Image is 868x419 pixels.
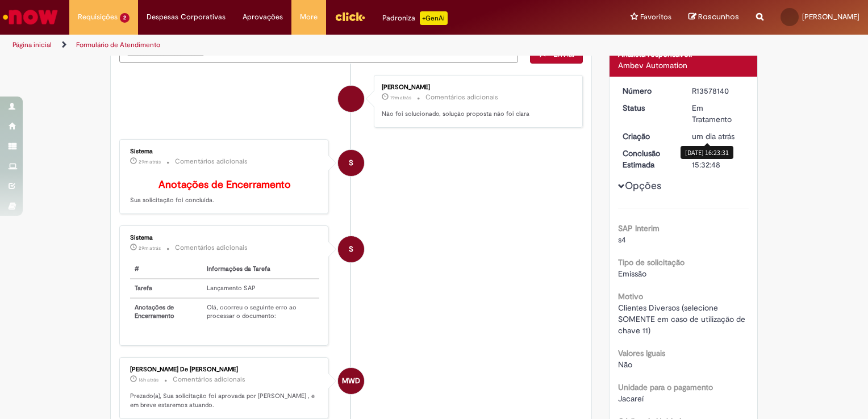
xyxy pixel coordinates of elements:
ul: Trilhas de página [9,35,570,56]
span: Não [618,359,632,370]
img: ServiceNow [1,6,60,28]
div: [PERSON_NAME] De [PERSON_NAME] [130,366,319,373]
span: Enviar [553,49,575,59]
p: Não foi solucionado, solução proposta não foi clara [382,110,571,119]
span: S [349,236,353,263]
div: Ambev Automation [618,60,749,71]
time: 01/10/2025 09:38:57 [139,158,161,165]
td: Olá, ocorreu o seguinte erro ao processar o documento: [202,298,319,325]
dt: Número [614,85,684,97]
span: [PERSON_NAME] [802,12,859,22]
span: MWD [342,367,360,395]
p: Prezado(a), Sua solicitação foi aprovada por [PERSON_NAME] , e em breve estaremos atuando. [130,392,319,409]
a: Formulário de Atendimento [76,40,160,49]
div: Padroniza [382,11,448,25]
small: Comentários adicionais [175,243,248,253]
a: Rascunhos [688,12,739,23]
span: Clientes Diversos (selecione SOMENTE em caso de utilização de chave 11) [618,303,748,336]
small: Comentários adicionais [425,93,498,102]
dt: Criação [614,131,684,142]
th: Tarefa [130,279,202,298]
span: Rascunhos [698,11,739,22]
td: Lançamento SAP [202,279,319,298]
div: 29/09/2025 16:23:31 [692,131,745,142]
div: Em Tratamento [692,102,745,125]
div: Gabrieli Lima De Aguilar [338,86,364,112]
span: 2 [120,13,130,23]
dt: Conclusão Estimada [614,148,684,170]
span: S [349,149,353,177]
div: Sistema [130,148,319,155]
b: SAP Interim [618,223,660,233]
th: Informações da Tarefa [202,260,319,279]
span: Emissão [618,269,646,279]
b: Motivo [618,291,643,301]
th: Anotações de Encerramento [130,298,202,325]
a: Página inicial [12,40,52,49]
time: 30/09/2025 17:43:39 [139,376,158,383]
b: Unidade para o pagamento [618,382,713,392]
span: Aprovações [243,11,283,23]
b: Valores Iguais [618,348,665,358]
img: click_logo_yellow_360x200.png [335,8,365,25]
span: Requisições [78,11,118,23]
span: Despesas Corporativas [147,11,226,23]
b: Anotações de Encerramento [158,178,291,191]
span: 29m atrás [139,158,161,165]
div: [DATE] 16:23:31 [681,146,733,159]
span: 19m atrás [390,94,411,101]
small: Comentários adicionais [173,375,245,384]
div: Sistema [130,234,319,241]
span: 16h atrás [139,376,158,383]
div: System [338,236,364,262]
b: Tipo de solicitação [618,257,685,267]
time: 01/10/2025 09:38:55 [139,245,161,252]
span: 29m atrás [139,245,161,252]
time: 01/10/2025 09:49:22 [390,94,411,101]
div: [PERSON_NAME] [382,84,571,91]
span: um dia atrás [692,131,735,141]
th: # [130,260,202,279]
div: System [338,150,364,176]
small: Comentários adicionais [175,157,248,166]
span: Favoritos [640,11,671,23]
div: R13578140 [692,85,745,97]
span: More [300,11,318,23]
dt: Status [614,102,684,114]
p: Sua solicitação foi concluída. [130,179,319,206]
p: +GenAi [420,11,448,25]
div: Marcos Wagner De Paiva Fernandes Pinto [338,368,364,394]
span: s4 [618,234,626,245]
span: Jacareí [618,393,644,404]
